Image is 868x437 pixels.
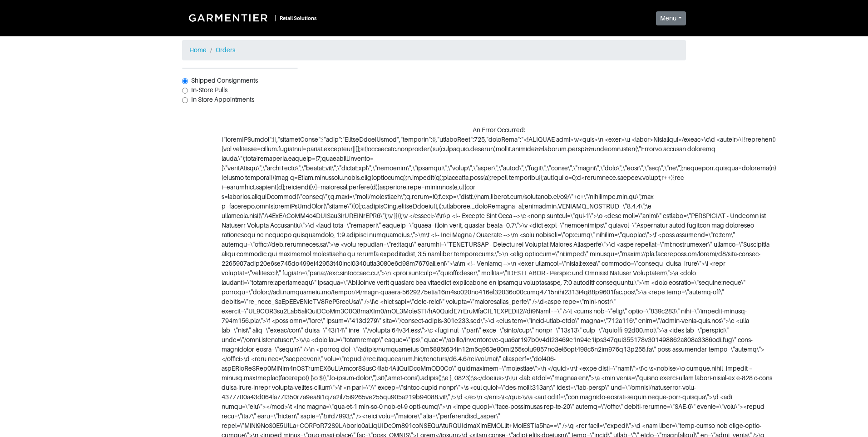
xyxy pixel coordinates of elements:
[656,11,686,25] button: Menu
[182,7,321,28] a: |Retail Solutions
[182,88,188,94] input: In-Store Pulls
[182,78,188,84] input: Shipped Consignments
[182,97,188,103] input: In Store Appointments
[216,46,235,54] a: Orders
[473,125,525,135] div: An Error Occurred:
[184,9,275,26] img: Garmentier
[182,40,686,60] nav: breadcrumb
[189,46,207,54] a: Home
[280,15,317,21] small: Retail Solutions
[191,96,254,103] span: In Store Appointments
[191,86,227,94] span: In-Store Pulls
[275,13,276,23] div: |
[191,77,258,84] span: Shipped Consignments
